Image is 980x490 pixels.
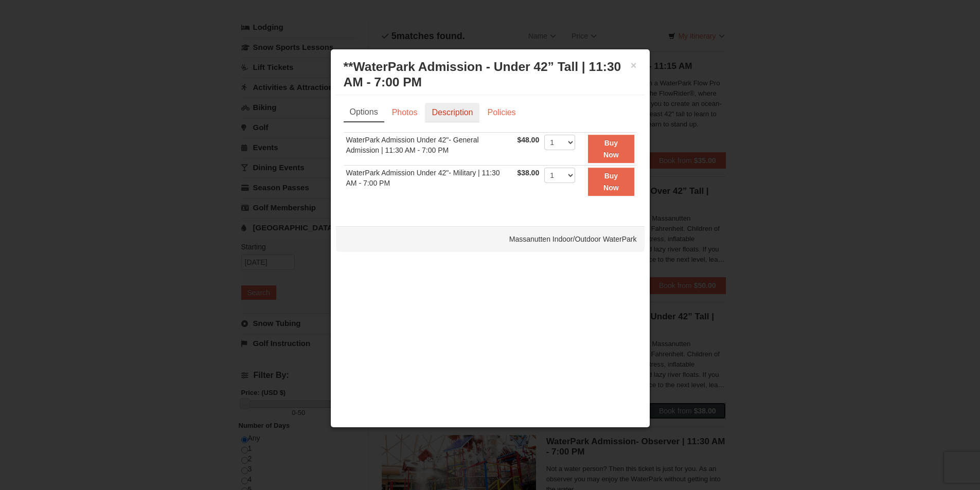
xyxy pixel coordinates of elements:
span: $38.00 [517,169,539,177]
td: WaterPark Admission Under 42"- General Admission | 11:30 AM - 7:00 PM [344,133,515,166]
a: Photos [385,103,424,122]
strong: Buy Now [603,139,619,158]
div: Massanutten Indoor/Outdoor WaterPark [336,226,645,252]
button: Buy Now [588,135,634,163]
span: $48.00 [517,136,539,144]
a: Description [425,103,479,122]
button: Buy Now [588,168,634,196]
td: WaterPark Admission Under 42"- Military | 11:30 AM - 7:00 PM [344,166,515,198]
a: Options [344,103,384,122]
button: × [631,60,637,70]
strong: Buy Now [603,172,619,191]
a: Policies [480,103,522,122]
h3: **WaterPark Admission - Under 42” Tall | 11:30 AM - 7:00 PM [344,59,637,90]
